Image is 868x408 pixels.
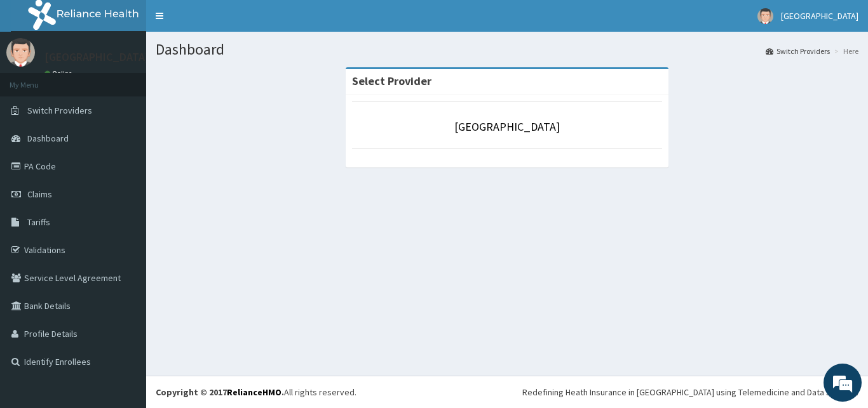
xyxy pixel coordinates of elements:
div: Redefining Heath Insurance in [GEOGRAPHIC_DATA] using Telemedicine and Data Science! [522,386,858,398]
span: Switch Providers [27,105,92,116]
strong: Copyright © 2017 . [156,386,284,398]
h1: Dashboard [156,41,858,58]
p: [GEOGRAPHIC_DATA] [44,51,149,63]
a: [GEOGRAPHIC_DATA] [454,119,560,134]
strong: Select Provider [352,74,431,88]
footer: All rights reserved. [146,376,868,408]
span: Claims [27,188,52,200]
span: [GEOGRAPHIC_DATA] [781,10,858,22]
a: Switch Providers [766,46,830,56]
a: RelianceHMO [227,386,281,398]
a: Online [44,69,75,78]
img: User Image [757,8,773,24]
span: Dashboard [27,133,69,144]
li: Here [831,46,858,56]
span: Tariffs [27,216,50,228]
img: User Image [6,38,35,67]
